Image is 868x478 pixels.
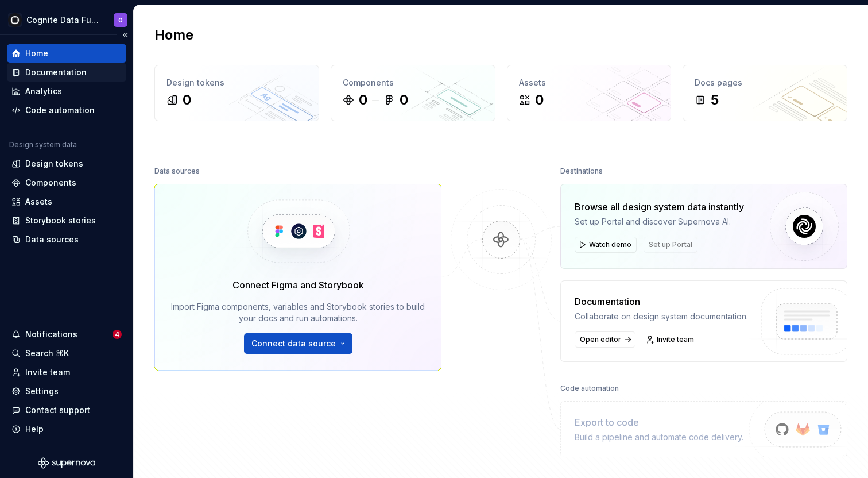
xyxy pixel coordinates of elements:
[560,380,619,396] div: Code automation
[507,65,672,121] a: Assets0
[8,13,22,27] img: 293001da-8814-4710-858c-a22b548e5d5c.png
[535,91,544,109] div: 0
[575,237,637,253] button: Watch demo
[232,278,364,292] div: Connect Figma and Storybook
[25,404,90,416] div: Contact support
[166,77,307,88] div: Design tokens
[711,91,719,109] div: 5
[117,27,133,43] button: Collapse sidebar
[359,91,367,109] div: 0
[7,382,126,400] a: Settings
[171,301,425,324] div: Import Figma components, variables and Storybook stories to build your docs and run automations.
[575,216,744,228] div: Set up Portal and discover Supernova AI.
[7,363,126,381] a: Invite team
[657,335,694,344] span: Invite team
[575,415,743,429] div: Export to code
[154,163,200,179] div: Data sources
[25,367,70,378] div: Invite team
[25,234,79,245] div: Data sources
[7,101,126,119] a: Code automation
[25,329,77,340] div: Notifications
[519,77,660,88] div: Assets
[7,325,126,344] button: Notifications4
[7,211,126,230] a: Storybook stories
[683,65,847,121] a: Docs pages5
[25,158,83,169] div: Design tokens
[575,295,748,309] div: Documentation
[7,174,126,192] a: Components
[7,192,126,211] a: Assets
[25,423,44,435] div: Help
[575,331,635,348] a: Open editor
[7,44,126,63] a: Home
[25,348,69,359] div: Search ⌘K
[38,457,95,469] svg: Supernova Logo
[154,26,193,44] h2: Home
[2,7,131,32] button: Cognite Data Fusion documentationO
[154,65,319,121] a: Design tokens0
[7,82,126,101] a: Analytics
[343,77,483,88] div: Components
[251,338,336,349] span: Connect data source
[25,177,76,188] div: Components
[7,344,126,363] button: Search ⌘K
[7,230,126,249] a: Data sources
[7,155,126,173] a: Design tokens
[575,200,744,214] div: Browse all design system data instantly
[25,215,96,226] div: Storybook stories
[575,431,743,443] div: Build a pipeline and automate code delivery.
[560,163,603,179] div: Destinations
[400,91,408,109] div: 0
[642,331,699,348] a: Invite team
[25,105,95,116] div: Code automation
[25,48,48,59] div: Home
[25,196,52,207] div: Assets
[25,67,87,78] div: Documentation
[589,240,631,249] span: Watch demo
[7,420,126,438] button: Help
[7,63,126,82] a: Documentation
[25,386,59,397] div: Settings
[7,401,126,419] button: Contact support
[9,140,77,149] div: Design system data
[575,311,748,322] div: Collaborate on design system documentation.
[113,330,122,339] span: 4
[695,77,835,88] div: Docs pages
[118,16,123,25] div: O
[25,86,62,97] div: Analytics
[183,91,191,109] div: 0
[580,335,621,344] span: Open editor
[244,333,352,354] button: Connect data source
[331,65,495,121] a: Components00
[26,14,100,26] div: Cognite Data Fusion documentation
